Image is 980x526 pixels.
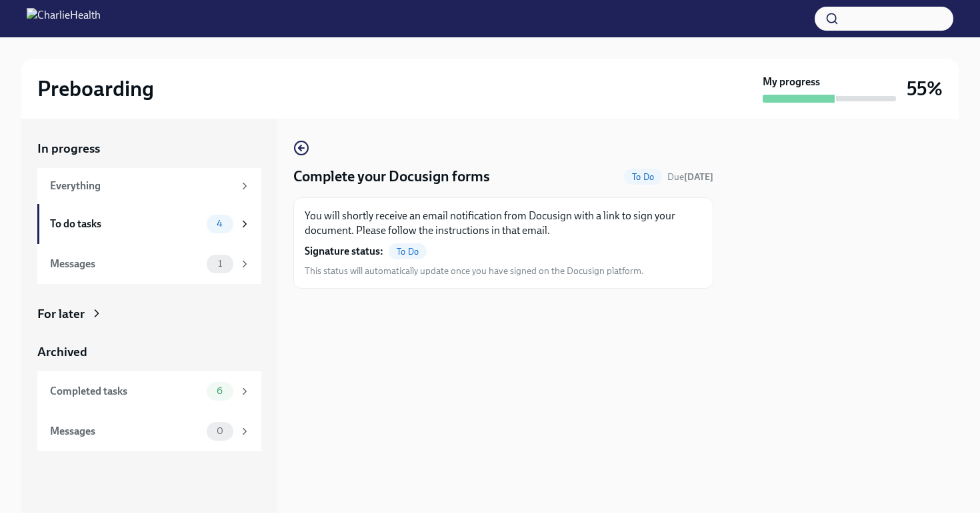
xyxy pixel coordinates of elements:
a: In progress [37,140,261,157]
span: To Do [389,247,427,257]
a: To do tasks4 [37,204,261,244]
strong: My progress [763,75,820,89]
span: 1 [210,259,230,269]
span: Due [667,171,713,183]
div: Completed tasks [50,384,201,399]
div: Messages [50,424,201,439]
a: Completed tasks6 [37,371,261,411]
a: Archived [37,343,261,361]
span: 0 [209,426,231,436]
div: For later [37,305,85,323]
div: To do tasks [50,217,201,231]
a: Everything [37,168,261,204]
span: To Do [624,172,662,182]
h3: 55% [907,77,943,101]
a: Messages1 [37,244,261,284]
p: You will shortly receive an email notification from Docusign with a link to sign your document. P... [305,209,702,238]
span: October 16th, 2025 09:00 [667,171,713,183]
div: Messages [50,257,201,271]
span: This status will automatically update once you have signed on the Docusign platform. [305,265,644,277]
img: CharlieHealth [27,8,101,29]
strong: Signature status: [305,244,383,259]
h4: Complete your Docusign forms [293,167,490,187]
a: Messages0 [37,411,261,451]
div: Everything [50,179,233,193]
strong: [DATE] [684,171,713,183]
h2: Preboarding [37,75,154,102]
span: 6 [209,386,231,396]
a: For later [37,305,261,323]
span: 4 [209,219,231,229]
